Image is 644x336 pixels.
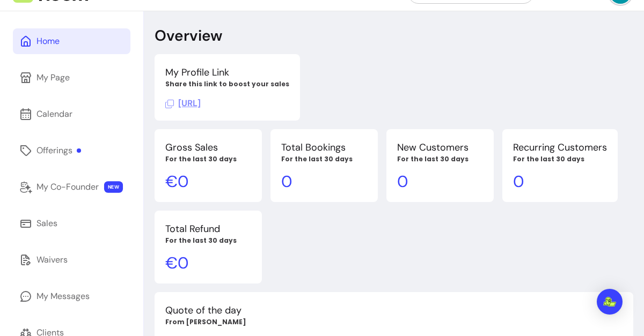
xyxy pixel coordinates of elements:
[13,174,130,200] a: My Co-Founder NEW
[165,155,251,163] p: For the last 30 days
[13,65,130,91] a: My Page
[155,26,222,46] p: Overview
[13,28,130,54] a: Home
[281,140,367,155] p: Total Bookings
[281,155,367,163] p: For the last 30 days
[165,303,623,318] p: Quote of the day
[397,140,483,155] p: New Customers
[36,253,68,266] div: Waivers
[104,181,123,193] span: NEW
[165,236,251,245] p: For the last 30 days
[597,289,623,315] div: Apri il messenger Intercom
[36,290,90,303] div: My Messages
[165,98,201,109] span: Click to copy
[165,172,251,191] p: € 0
[281,172,367,191] p: 0
[165,65,289,80] p: My Profile Link
[513,172,607,191] p: 0
[13,211,130,236] a: Sales
[36,181,99,193] div: My Co-Founder
[13,101,130,127] a: Calendar
[13,283,130,309] a: My Messages
[36,108,72,121] div: Calendar
[513,140,607,155] p: Recurring Customers
[13,138,130,163] a: Offerings
[13,247,130,273] a: Waivers
[36,217,57,230] div: Sales
[165,140,251,155] p: Gross Sales
[397,155,483,163] p: For the last 30 days
[36,35,60,48] div: Home
[397,172,483,191] p: 0
[36,71,70,84] div: My Page
[165,253,251,273] p: € 0
[165,318,623,326] p: From [PERSON_NAME]
[513,155,607,163] p: For the last 30 days
[165,80,289,88] p: Share this link to boost your sales
[165,221,251,236] p: Total Refund
[36,144,81,157] div: Offerings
